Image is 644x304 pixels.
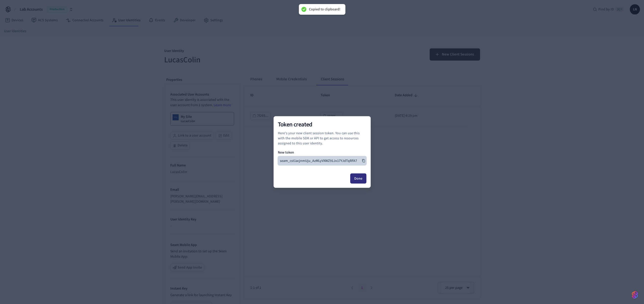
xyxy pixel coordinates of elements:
button: seam_cst1acjnmUju_AzMLyVXWZ91Jx17YJdTqRFA7 [278,156,366,165]
p: Here's your new client session token. You can use this with the mobile SDK or API to get access t... [278,131,366,146]
h2: Token created [278,121,366,129]
div: Copied to clipboard! [309,7,340,12]
button: Done [350,174,366,184]
img: SeamLogoGradient.69752ec5.svg [632,291,638,299]
p: New token [278,150,366,155]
